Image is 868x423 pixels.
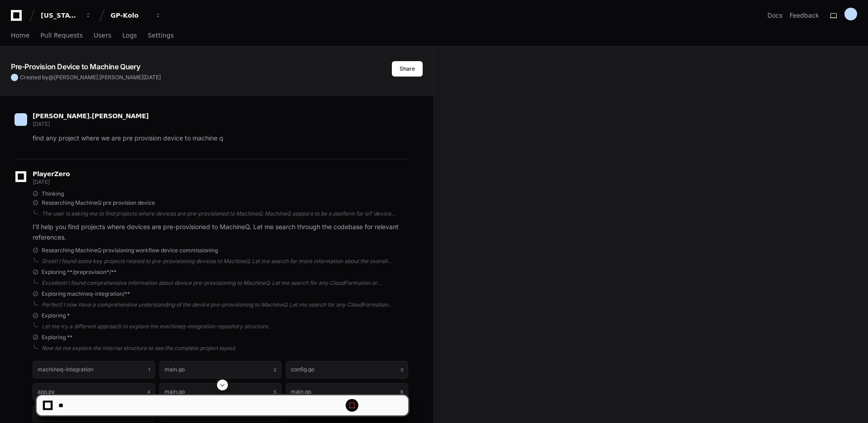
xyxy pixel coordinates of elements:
p: find any project where we are pre provision device to machine q [33,133,408,144]
span: Users [94,33,111,38]
span: Exploring ** [42,334,72,341]
button: main.go2 [159,361,282,378]
span: Thinking [42,190,64,197]
div: GP-Kolo [111,11,149,20]
span: 2 [274,366,276,373]
span: [PERSON_NAME].[PERSON_NAME] [33,112,149,120]
span: Pull Requests [40,33,82,38]
span: Exploring **/preprovision*/** [42,269,116,276]
span: 3 [400,366,403,373]
span: 1 [148,366,150,373]
a: Logs [122,25,137,46]
a: Docs [767,11,782,20]
span: PlayerZero [33,171,70,177]
button: Feedback [790,11,819,20]
div: Perfect! I now have a comprehensive understanding of the device pre-provisioning to MachineQ. Let... [42,301,408,308]
span: Exploring * [42,312,70,319]
span: Home [11,33,29,38]
div: Great! I found some key projects related to pre-provisioning devices to MachineQ. Let me search f... [42,258,408,265]
span: Researching MachineQ pre provision device [42,199,155,207]
span: Exploring machineq-integration/** [42,290,130,298]
button: GP-Kolo [107,7,165,24]
div: Now let me explore the internal structure to see the complete project layout. [42,345,408,352]
h1: main.go [164,367,185,372]
span: Created by [20,74,161,81]
button: [US_STATE] Pacific [37,7,95,24]
a: Users [94,25,111,46]
div: The user is asking me to find projects where devices are pre-provisioned to MachineQ. MachineQ ap... [42,210,408,217]
span: [PERSON_NAME].[PERSON_NAME] [54,74,143,81]
button: config.go3 [286,361,408,378]
a: Pull Requests [40,25,82,46]
span: @ [48,74,54,81]
div: Excellent! I found comprehensive information about device pre-provisioning to MachineQ. Let me se... [42,279,408,287]
span: [DATE] [33,120,49,127]
a: Home [11,25,29,46]
span: Researching MachineQ provisioning workflow device commissioning [42,247,218,254]
span: Logs [122,33,137,38]
span: [DATE] [33,178,49,185]
h1: machineq-integration [38,367,93,372]
a: Settings [148,25,174,46]
button: Share [392,61,423,77]
app-text-character-animate: Pre-Provision Device to Machine Query [11,62,140,71]
p: I'll help you find projects where devices are pre-provisioned to MachineQ. Let me search through ... [33,222,408,243]
h1: config.go [291,367,314,372]
span: Settings [148,33,174,38]
div: [US_STATE] Pacific [41,11,80,20]
span: [DATE] [143,74,161,81]
button: machineq-integration1 [33,361,155,378]
div: Let me try a different approach to explore the machineq-integration repository structure. [42,323,408,330]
